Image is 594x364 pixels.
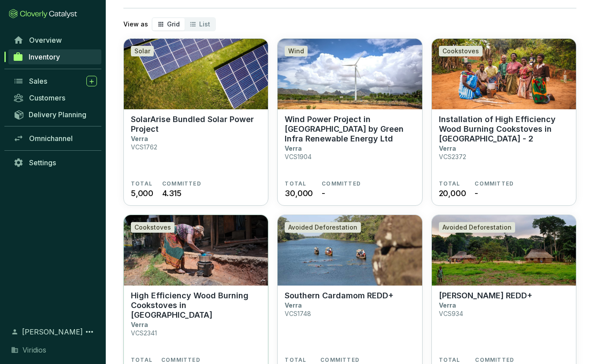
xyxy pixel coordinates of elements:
[9,131,101,146] a: Omnichannel
[161,357,200,364] span: COMMITTED
[131,135,148,142] p: Verra
[277,38,422,206] a: Wind Power Project in Tamil Nadu by Green Infra Renewable Energy LtdWindWind Power Project in [GE...
[285,153,312,160] p: VCS1904
[162,187,182,199] span: 4.315
[278,39,422,109] img: Wind Power Project in Tamil Nadu by Green Infra Renewable Energy Ltd
[439,145,456,152] p: Verra
[22,345,46,355] span: Viridios
[22,327,83,337] span: [PERSON_NAME]
[285,187,313,199] span: 30,000
[439,357,460,364] span: TOTAL
[131,180,152,187] span: TOTAL
[439,301,456,309] p: Verra
[131,187,153,199] span: 5,000
[152,17,216,31] div: segmented control
[285,310,311,317] p: VCS1748
[9,90,101,105] a: Customers
[199,20,210,28] span: List
[29,36,62,45] span: Overview
[285,145,302,152] p: Verra
[439,46,483,56] div: Cookstoves
[285,115,415,144] p: Wind Power Project in [GEOGRAPHIC_DATA] by Green Infra Renewable Energy Ltd
[131,222,174,233] div: Cookstoves
[131,357,152,364] span: TOTAL
[131,291,261,320] p: High Efficiency Wood Burning Cookstoves in [GEOGRAPHIC_DATA]
[475,357,514,364] span: COMMITTED
[285,46,308,56] div: Wind
[124,39,268,109] img: SolarArise Bundled Solar Power Project
[432,39,576,109] img: Installation of High Efficiency Wood Burning Cookstoves in Malawi - 2
[285,222,361,233] div: Avoided Deforestation
[29,52,60,61] span: Inventory
[9,74,101,89] a: Sales
[439,115,569,144] p: Installation of High Efficiency Wood Burning Cookstoves in [GEOGRAPHIC_DATA] - 2
[285,357,306,364] span: TOTAL
[322,187,325,199] span: -
[322,180,361,187] span: COMMITTED
[29,158,56,167] span: Settings
[29,110,86,119] span: Delivery Planning
[439,187,466,199] span: 20,000
[131,115,261,134] p: SolarArise Bundled Solar Power Project
[432,215,576,286] img: Mai Ndombe REDD+
[9,33,101,48] a: Overview
[131,321,148,328] p: Verra
[8,49,101,64] a: Inventory
[278,215,422,286] img: Southern Cardamom REDD+
[439,153,466,160] p: VCS2372
[285,180,306,187] span: TOTAL
[439,291,532,301] p: [PERSON_NAME] REDD+
[131,329,157,337] p: VCS2341
[9,107,101,122] a: Delivery Planning
[131,143,157,151] p: VCS1762
[439,310,463,317] p: VCS934
[285,301,302,309] p: Verra
[131,46,154,56] div: Solar
[162,180,201,187] span: COMMITTED
[439,222,515,233] div: Avoided Deforestation
[167,20,180,28] span: Grid
[29,77,47,85] span: Sales
[29,134,73,143] span: Omnichannel
[9,155,101,170] a: Settings
[475,180,514,187] span: COMMITTED
[439,180,460,187] span: TOTAL
[475,187,478,199] span: -
[320,357,360,364] span: COMMITTED
[123,20,148,29] p: View as
[285,291,394,301] p: Southern Cardamom REDD+
[29,93,65,102] span: Customers
[124,215,268,286] img: High Efficiency Wood Burning Cookstoves in Zimbabwe
[431,38,576,206] a: Installation of High Efficiency Wood Burning Cookstoves in Malawi - 2CookstovesInstallation of Hi...
[123,38,268,206] a: SolarArise Bundled Solar Power ProjectSolarSolarArise Bundled Solar Power ProjectVerraVCS1762TOTA...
